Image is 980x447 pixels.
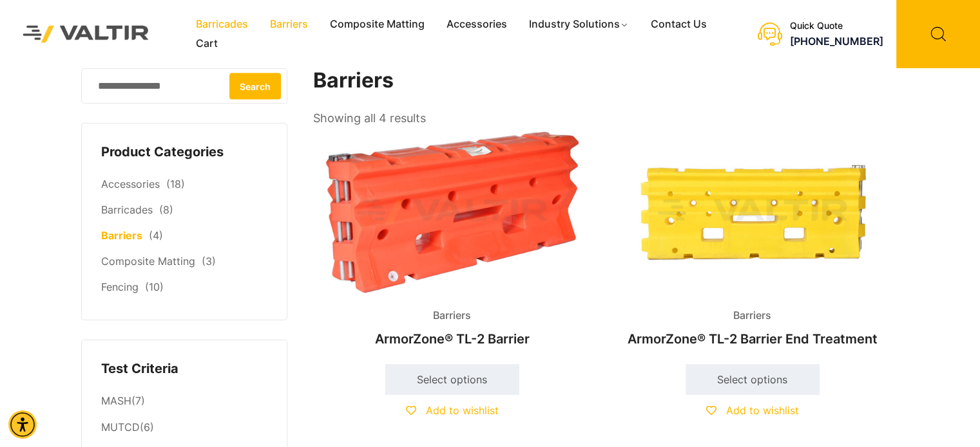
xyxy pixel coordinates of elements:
[640,15,718,34] a: Contact Us
[159,203,173,216] span: (8)
[101,255,195,268] a: Composite Matting
[406,404,499,417] a: Add to wishlist
[518,15,640,34] a: Industry Solutions
[229,73,281,99] button: Search
[101,143,267,162] h4: Product Categories
[613,129,892,353] a: BarriersArmorZone® TL-2 Barrier End Treatment
[426,404,499,417] span: Add to wishlist
[313,325,591,353] h2: ArmorZone® TL-2 Barrier
[101,421,140,433] a: MUTCD
[319,15,436,34] a: Composite Matting
[101,280,139,293] a: Fencing
[613,325,892,353] h2: ArmorZone® TL-2 Barrier End Treatment
[436,15,518,34] a: Accessories
[101,178,160,190] a: Accessories
[101,203,153,216] a: Barricades
[724,306,781,325] span: Barriers
[790,21,883,32] div: Quick Quote
[613,129,892,295] img: Barriers
[101,360,267,379] h4: Test Criteria
[790,35,883,48] a: call (888) 496-3625
[313,107,426,129] p: Showing all 4 results
[423,306,481,325] span: Barriers
[101,415,267,441] li: (6)
[185,34,229,53] a: Cart
[706,404,799,417] a: Add to wishlist
[101,394,131,407] a: MASH
[145,280,164,293] span: (10)
[185,15,259,34] a: Barricades
[81,68,287,104] input: Search for:
[8,410,37,439] div: Accessibility Menu
[313,129,591,353] a: BarriersArmorZone® TL-2 Barrier
[202,255,216,268] span: (3)
[259,15,319,34] a: Barriers
[101,388,267,414] li: (7)
[385,364,519,395] a: Select options for “ArmorZone® TL-2 Barrier”
[149,229,163,242] span: (4)
[686,364,820,395] a: Select options for “ArmorZone® TL-2 Barrier End Treatment”
[166,178,185,190] span: (18)
[313,68,893,93] h1: Barriers
[101,229,142,242] a: Barriers
[313,129,591,295] img: Barriers
[726,404,799,417] span: Add to wishlist
[10,12,162,55] img: Valtir Rentals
